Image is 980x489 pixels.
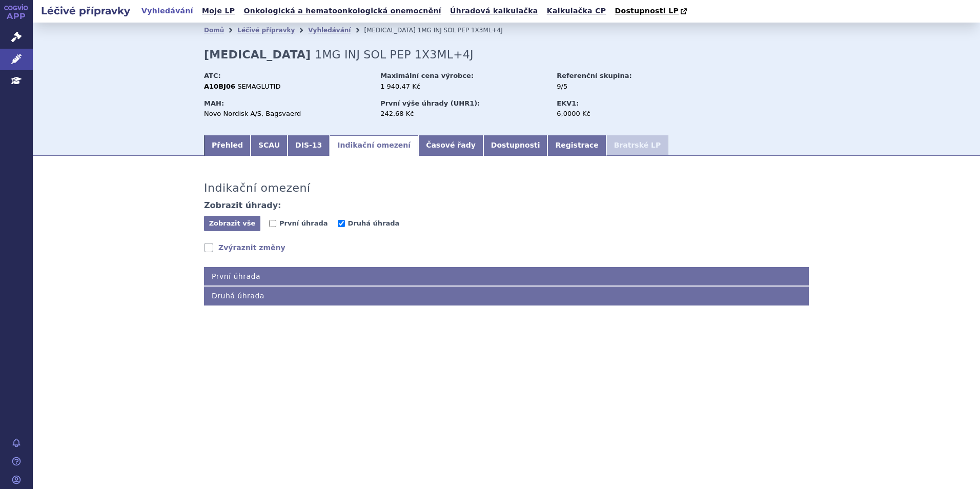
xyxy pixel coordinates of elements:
[204,216,260,231] button: Zobrazit vše
[338,220,345,227] input: Druhá úhrada
[611,4,692,18] a: Dostupnosti LP
[269,220,276,227] input: První úhrada
[380,99,480,107] strong: První výše úhrady (UHR1):
[308,27,351,34] a: Vyhledávání
[204,27,224,34] a: Domů
[557,82,672,91] div: 9/5
[557,109,672,118] div: 6,0000 Kč
[204,72,221,79] strong: ATC:
[288,135,330,156] a: DIS-13
[380,72,474,79] strong: Maximální cena výrobce:
[557,99,579,107] strong: EKV1:
[364,27,415,34] span: [MEDICAL_DATA]
[547,135,606,156] a: Registrace
[204,242,285,253] a: Zvýraznit změny
[204,48,311,61] strong: [MEDICAL_DATA]
[204,83,235,90] strong: A10BJ06
[447,4,541,18] a: Úhradová kalkulačka
[237,83,280,90] span: SEMAGLUTID
[237,27,295,34] a: Léčivé přípravky
[483,135,548,156] a: Dostupnosti
[204,200,281,211] h4: Zobrazit úhrady:
[418,27,503,34] span: 1MG INJ SOL PEP 1X3ML+4J
[204,99,224,107] strong: MAH:
[204,135,251,156] a: Přehled
[418,135,483,156] a: Časové řady
[251,135,288,156] a: SCAU
[544,4,609,18] a: Kalkulačka CP
[204,287,809,305] h4: Druhá úhrada
[315,48,473,61] span: 1MG INJ SOL PEP 1X3ML+4J
[138,4,196,18] a: Vyhledávání
[615,7,679,15] span: Dostupnosti LP
[240,4,444,18] a: Onkologická a hematoonkologická onemocnění
[348,219,400,227] span: Druhá úhrada
[380,82,547,91] div: 1 940,47 Kč
[330,135,418,156] a: Indikační omezení
[557,72,631,79] strong: Referenční skupina:
[204,109,371,118] div: Novo Nordisk A/S, Bagsvaerd
[279,219,328,227] span: První úhrada
[33,4,138,18] h2: Léčivé přípravky
[204,267,809,286] h4: První úhrada
[204,181,311,195] h3: Indikační omezení
[209,219,256,227] span: Zobrazit vše
[380,109,547,118] div: 242,68 Kč
[199,4,238,18] a: Moje LP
